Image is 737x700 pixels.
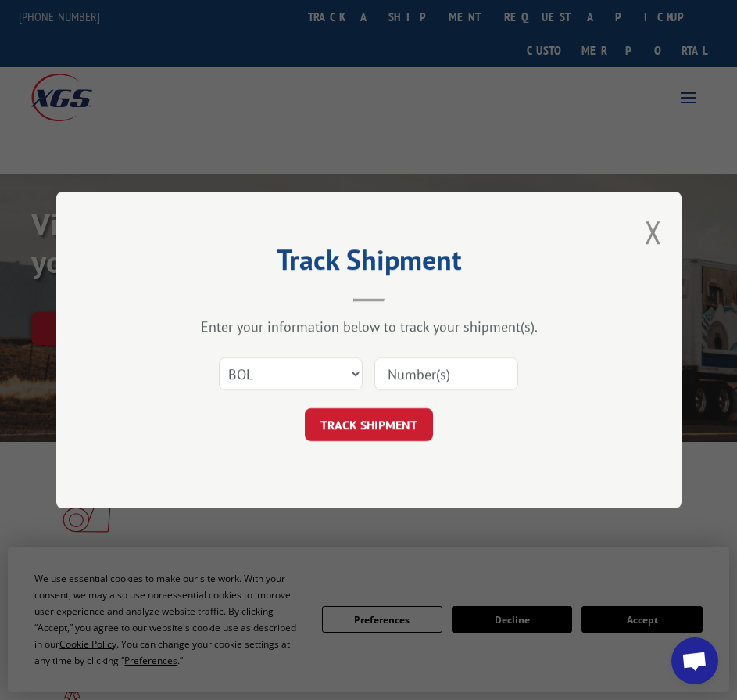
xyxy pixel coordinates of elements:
h2: Track Shipment [134,249,603,278]
button: Close modal [645,211,662,253]
button: TRACK SHIPMENT [305,408,433,441]
div: Open chat [671,637,718,684]
div: Enter your information below to track your shipment(s). [134,318,603,336]
input: Number(s) [374,357,518,390]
